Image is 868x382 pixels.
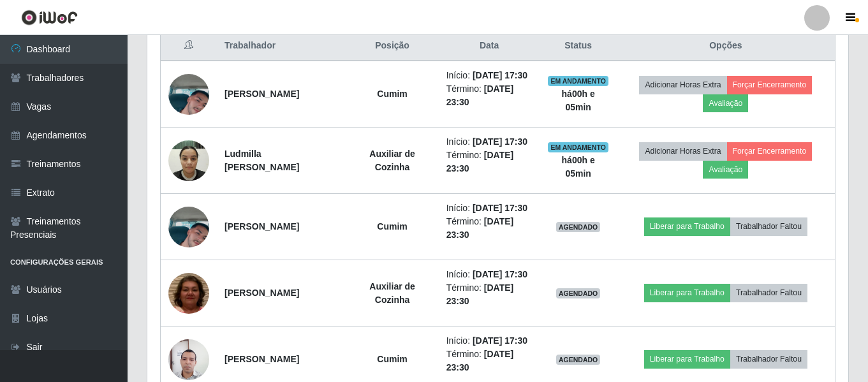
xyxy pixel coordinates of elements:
[439,31,540,61] th: Data
[377,89,407,99] strong: Cumim
[639,76,726,94] button: Adicionar Horas Extra
[446,215,533,242] li: Término:
[473,203,527,213] time: [DATE] 17:30
[556,222,601,232] span: AGENDADO
[473,70,527,80] time: [DATE] 17:30
[562,89,595,112] strong: há 00 h e 05 min
[369,149,415,172] strong: Auxiliar de Cozinha
[644,350,730,368] button: Liberar para Trabalho
[473,269,527,279] time: [DATE] 17:30
[446,135,533,149] li: Início:
[644,284,730,302] button: Liberar para Trabalho
[168,191,209,263] img: 1747688912363.jpeg
[224,288,299,298] strong: [PERSON_NAME]
[727,142,813,160] button: Forçar Encerramento
[730,217,807,235] button: Trabalhador Faltou
[224,221,299,231] strong: [PERSON_NAME]
[217,31,346,61] th: Trabalhador
[730,350,807,368] button: Trabalhador Faltou
[168,58,209,131] img: 1747688912363.jpeg
[556,355,601,365] span: AGENDADO
[446,202,533,215] li: Início:
[446,149,533,175] li: Término:
[703,161,748,179] button: Avaliação
[639,142,726,160] button: Adicionar Horas Extra
[168,250,209,336] img: 1756260956373.jpeg
[730,284,807,302] button: Trabalhador Faltou
[346,31,438,61] th: Posição
[446,82,533,109] li: Término:
[224,149,299,172] strong: Ludmilla [PERSON_NAME]
[556,288,601,298] span: AGENDADO
[377,354,407,364] strong: Cumim
[446,268,533,281] li: Início:
[369,281,415,305] strong: Auxiliar de Cozinha
[703,94,748,112] button: Avaliação
[224,354,299,364] strong: [PERSON_NAME]
[548,76,608,86] span: EM ANDAMENTO
[540,31,617,61] th: Status
[377,221,407,231] strong: Cumim
[644,217,730,235] button: Liberar para Trabalho
[446,334,533,348] li: Início:
[617,31,835,61] th: Opções
[168,133,209,187] img: 1751847182562.jpeg
[473,335,527,346] time: [DATE] 17:30
[446,348,533,374] li: Término:
[446,69,533,82] li: Início:
[473,136,527,147] time: [DATE] 17:30
[446,281,533,308] li: Término:
[224,89,299,99] strong: [PERSON_NAME]
[562,155,595,179] strong: há 00 h e 05 min
[21,10,78,26] img: CoreUI Logo
[548,142,608,152] span: EM ANDAMENTO
[727,76,813,94] button: Forçar Encerramento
